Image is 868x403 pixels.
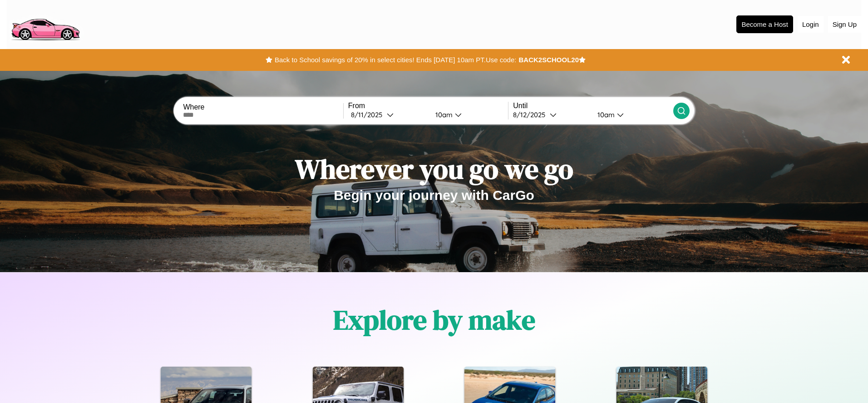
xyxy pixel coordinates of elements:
label: Until [513,102,673,110]
img: logo [7,5,84,43]
button: 10am [428,110,508,119]
div: 8 / 12 / 2025 [513,110,550,119]
h1: Explore by make [333,301,535,338]
label: Where [183,103,343,111]
div: 10am [593,110,617,119]
div: 8 / 11 / 2025 [351,110,387,119]
label: From [348,102,508,110]
b: BACK2SCHOOL20 [518,56,579,64]
button: Login [798,16,824,33]
button: 10am [590,110,673,119]
button: Sign Up [828,16,861,33]
button: Become a Host [736,15,793,33]
div: 10am [431,110,455,119]
button: 8/11/2025 [348,110,428,119]
button: Back to School savings of 20% in select cities! Ends [DATE] 10am PT.Use code: [272,54,518,66]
